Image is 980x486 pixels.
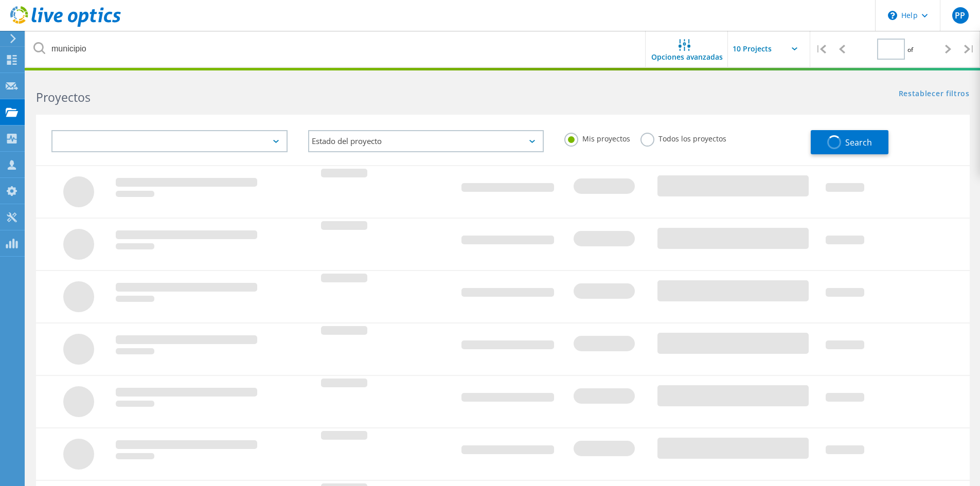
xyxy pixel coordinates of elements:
[640,133,726,142] label: Todos los proyectos
[36,89,91,105] b: Proyectos
[308,130,544,152] div: Estado del proyecto
[959,31,980,67] div: |
[564,133,630,142] label: Mis proyectos
[907,45,913,54] span: of
[888,11,897,20] svg: \n
[651,53,723,61] span: Opciones avanzadas
[955,11,965,20] span: PP
[810,31,831,67] div: |
[899,90,970,99] a: Restablecer filtros
[845,137,872,148] span: Search
[811,130,888,154] button: Search
[10,22,121,29] a: Live Optics Dashboard
[26,31,646,67] input: Buscar proyectos por nombre, propietario, ID, empresa, etc.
